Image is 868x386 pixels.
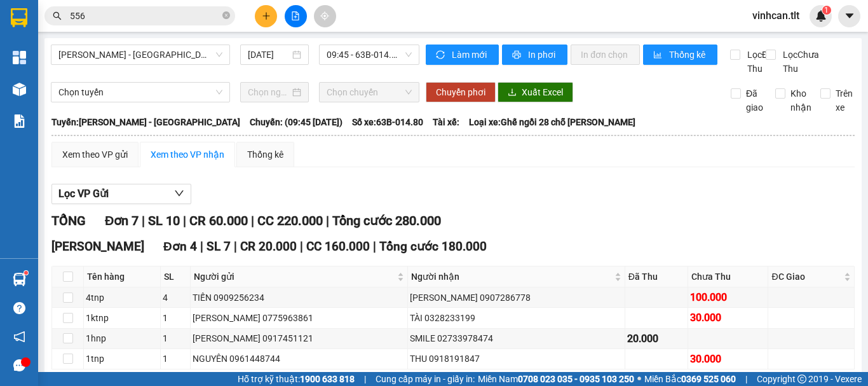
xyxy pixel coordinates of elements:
[207,239,231,254] span: SL 7
[352,115,423,129] span: Số xe: 63B-014.80
[86,352,158,366] div: 1tnp
[436,50,447,60] span: sync
[193,352,405,366] div: NGUYÊN 0961448744
[364,372,366,386] span: |
[62,148,128,162] div: Xem theo VP gửi
[844,10,855,22] span: caret-down
[300,374,355,384] strong: 1900 633 818
[528,48,557,62] span: In phơi
[498,82,573,102] button: downloadXuất Excel
[51,239,144,254] span: [PERSON_NAME]
[742,8,810,24] span: vinhcan.tlt
[250,115,342,129] span: Chuyến: (09:45 [DATE])
[452,48,489,62] span: Làm mới
[411,270,612,284] span: Người nhận
[222,10,230,22] span: close-circle
[193,311,405,325] div: [PERSON_NAME] 0775963861
[24,271,28,275] sup: 1
[174,188,184,198] span: down
[13,359,25,371] span: message
[240,239,297,254] span: CR 20.000
[257,213,323,228] span: CC 220.000
[637,376,641,382] span: ⚪️
[189,213,248,228] span: CR 60.000
[70,9,220,23] input: Tìm tên, số ĐT hoặc mã đơn
[669,48,707,62] span: Thống kê
[512,50,523,60] span: printer
[300,239,303,254] span: |
[13,51,26,64] img: dashboard-icon
[13,83,26,96] img: warehouse-icon
[58,45,222,64] span: Hồ Chí Minh - Mỹ Tho
[13,331,25,343] span: notification
[58,83,222,102] span: Chọn tuyến
[306,239,370,254] span: CC 160.000
[13,114,26,128] img: solution-icon
[314,5,336,27] button: aim
[644,372,736,386] span: Miền Bắc
[51,117,240,127] b: Tuyến: [PERSON_NAME] - [GEOGRAPHIC_DATA]
[643,45,717,65] button: bar-chartThống kê
[163,239,197,254] span: Đơn 4
[161,266,191,287] th: SL
[326,213,329,228] span: |
[690,310,766,326] div: 30.000
[681,374,736,384] strong: 0369 525 060
[84,266,161,287] th: Tên hàng
[148,213,180,228] span: SL 10
[332,213,441,228] span: Tổng cước 280.000
[13,302,25,314] span: question-circle
[251,213,254,228] span: |
[327,83,412,102] span: Chọn chuyến
[53,11,62,20] span: search
[502,45,567,65] button: printerIn phơi
[163,352,188,366] div: 1
[745,372,747,386] span: |
[327,45,412,64] span: 09:45 - 63B-014.80
[11,8,27,27] img: logo-vxr
[193,331,405,345] div: [PERSON_NAME] 0917451121
[163,331,188,345] div: 1
[831,86,858,114] span: Trên xe
[426,45,499,65] button: syncLàm mới
[255,5,277,27] button: plus
[86,311,158,325] div: 1ktnp
[778,48,821,76] span: Lọc Chưa Thu
[518,374,634,384] strong: 0708 023 035 - 0935 103 250
[58,186,109,202] span: Lọc VP Gửi
[771,270,841,284] span: ĐC Giao
[163,291,188,305] div: 4
[86,291,158,305] div: 4tnp
[291,11,300,20] span: file-add
[373,239,376,254] span: |
[320,11,329,20] span: aim
[625,266,688,287] th: Đã Thu
[410,331,623,345] div: SMILE 02733978474
[426,82,496,102] button: Chuyển phơi
[741,86,768,114] span: Đã giao
[410,352,623,366] div: THU 0918191847
[627,331,686,347] div: 20.000
[151,148,224,162] div: Xem theo VP nhận
[194,270,395,284] span: Người gửi
[51,184,191,204] button: Lọc VP Gửi
[469,115,635,129] span: Loại xe: Ghế ngồi 28 chỗ [PERSON_NAME]
[797,375,806,383] span: copyright
[815,10,827,22] img: icon-new-feature
[433,115,459,129] span: Tài xế:
[478,372,634,386] span: Miền Nam
[653,50,664,60] span: bar-chart
[376,372,475,386] span: Cung cấp máy in - giấy in:
[248,85,290,99] input: Chọn ngày
[105,213,139,228] span: Đơn 7
[183,213,186,228] span: |
[238,372,355,386] span: Hỗ trợ kỹ thuật:
[690,289,766,305] div: 100.000
[410,311,623,325] div: TÀI 0328233199
[785,86,817,114] span: Kho nhận
[13,273,26,286] img: warehouse-icon
[522,85,563,99] span: Xuất Excel
[690,351,766,367] div: 30.000
[142,213,145,228] span: |
[86,331,158,345] div: 1hnp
